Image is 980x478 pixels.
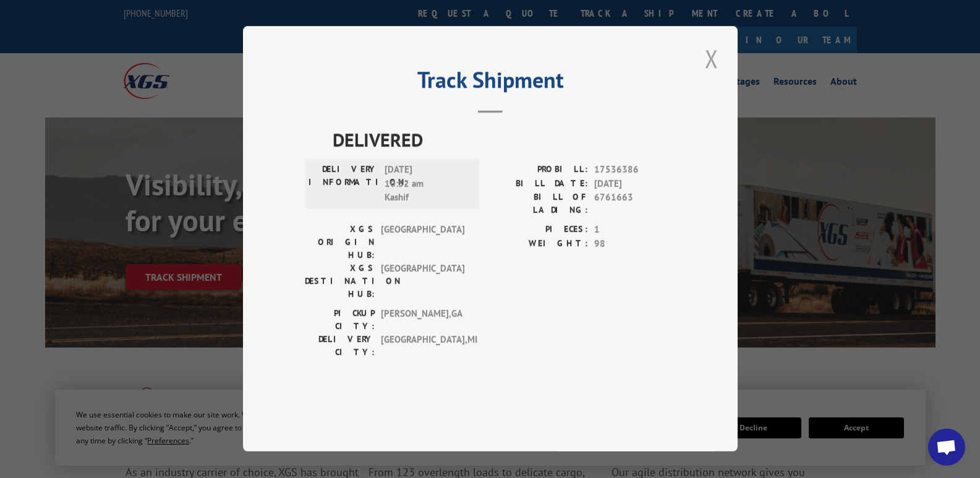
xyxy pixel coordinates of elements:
label: PICKUP CITY: [305,307,375,333]
label: XGS DESTINATION HUB: [305,262,375,301]
label: PIECES: [490,223,588,237]
span: 6761663 [594,191,676,217]
label: DELIVERY INFORMATION: [309,163,378,205]
span: DELIVERED [333,126,676,154]
h2: Track Shipment [305,71,676,95]
label: BILL OF LADING: [490,191,588,217]
label: BILL DATE: [490,177,588,191]
label: WEIGHT: [490,237,588,251]
span: 1 [594,223,676,237]
span: [DATE] 10:52 am Kashif [385,163,468,205]
a: Open chat [928,429,965,466]
span: [GEOGRAPHIC_DATA] [381,223,464,262]
span: 98 [594,237,676,251]
label: PROBILL: [490,163,588,177]
button: Close modal [701,41,722,75]
span: [GEOGRAPHIC_DATA] , MI [381,333,464,359]
span: 17536386 [594,163,676,177]
span: [GEOGRAPHIC_DATA] [381,262,464,301]
span: [DATE] [594,177,676,191]
label: XGS ORIGIN HUB: [305,223,375,262]
span: [PERSON_NAME] , GA [381,307,464,333]
label: DELIVERY CITY: [305,333,375,359]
